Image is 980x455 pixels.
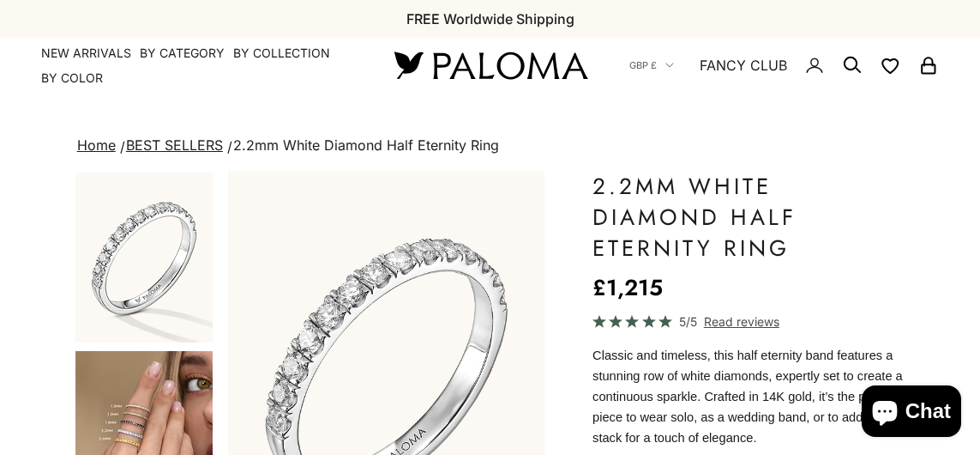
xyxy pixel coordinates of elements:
nav: Primary navigation [41,45,353,87]
a: 5/5 Read reviews [592,312,906,331]
a: FANCY CLUB [700,54,787,76]
button: GBP £ [629,58,674,73]
a: NEW ARRIVALS [41,45,131,62]
summary: By Category [140,45,225,62]
inbox-online-store-chat: Shopify online store chat [857,385,966,441]
summary: By Collection [233,45,330,62]
nav: Secondary navigation [629,38,939,93]
a: Home [77,136,116,154]
button: Go to item 1 [74,171,214,344]
span: GBP £ [629,58,657,73]
span: Classic and timeless, this half eternity band features a stunning row of white diamonds, expertly... [592,349,905,445]
nav: breadcrumbs [74,134,907,158]
span: Read reviews [704,312,779,331]
a: BEST SELLERS [126,136,223,154]
p: FREE Worldwide Shipping [406,8,574,30]
img: #WhiteGold [75,173,213,343]
h1: 2.2mm White Diamond Half Eternity Ring [592,171,906,264]
sale-price: £1,215 [592,270,663,305]
span: 5/5 [679,312,697,331]
span: 2.2mm White Diamond Half Eternity Ring [233,136,499,154]
summary: By Color [41,70,103,87]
